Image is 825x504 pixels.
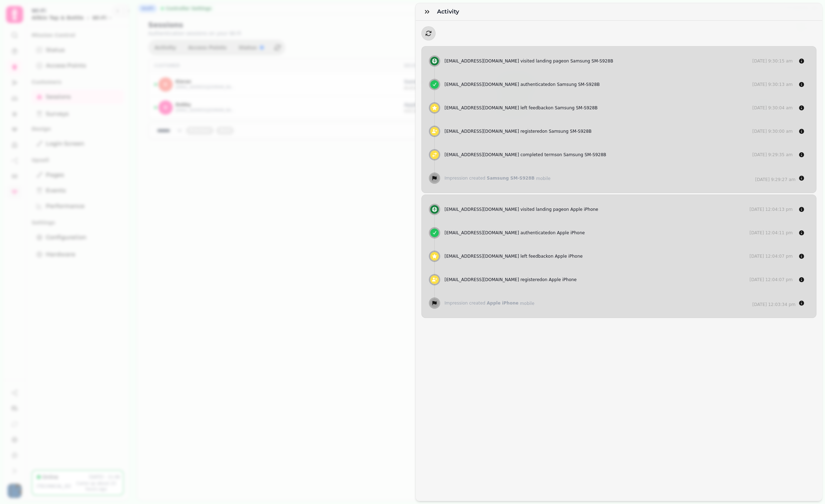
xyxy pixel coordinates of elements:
[752,152,793,157] time: [DATE] 9:29:35 am
[444,58,613,64] p: visited landing page on
[444,207,598,212] p: visited landing page on
[444,129,519,134] span: [EMAIL_ADDRESS][DOMAIN_NAME]
[755,177,796,182] time: [DATE] 9:29:27 am
[444,105,519,110] span: [EMAIL_ADDRESS][DOMAIN_NAME]
[557,82,600,87] span: Samsung SM-S928B
[750,254,793,259] time: [DATE] 12:04:07 pm
[487,301,518,306] span: Apple iPhone
[437,7,462,16] h3: Activity
[570,59,613,64] span: Samsung SM-S928B
[570,207,598,212] span: Apple iPhone
[444,59,519,64] span: [EMAIL_ADDRESS][DOMAIN_NAME]
[444,300,518,306] p: Impression created
[750,207,793,212] time: [DATE] 12:04:13 pm
[444,175,535,181] p: Impression created
[750,277,793,282] time: [DATE] 12:04:07 pm
[444,230,519,235] span: [EMAIL_ADDRESS][DOMAIN_NAME]
[444,82,519,87] span: [EMAIL_ADDRESS][DOMAIN_NAME]
[752,82,793,87] time: [DATE] 9:30:13 am
[752,129,793,134] time: [DATE] 9:30:00 am
[752,59,793,64] time: [DATE] 9:30:15 am
[444,82,600,87] p: authenticated on
[444,152,519,157] span: [EMAIL_ADDRESS][DOMAIN_NAME]
[444,254,519,259] span: [EMAIL_ADDRESS][DOMAIN_NAME]
[549,129,592,134] span: Samsung SM-S928B
[557,230,585,235] span: Apple iPhone
[444,152,606,158] p: completed terms on
[444,277,577,283] p: registered on
[752,105,793,110] time: [DATE] 9:30:04 am
[487,176,535,181] span: Samsung SM-S928B
[555,105,598,110] span: Samsung SM-S928B
[536,176,551,181] button: mobile
[444,128,592,134] p: registered on
[753,302,796,307] time: [DATE] 12:03:34 pm
[555,254,583,259] span: Apple iPhone
[444,207,519,212] span: [EMAIL_ADDRESS][DOMAIN_NAME]
[549,277,577,282] span: Apple iPhone
[564,152,606,157] span: Samsung SM-S928B
[444,277,519,282] span: [EMAIL_ADDRESS][DOMAIN_NAME]
[444,105,598,111] p: left feedback on
[444,230,585,236] p: authenticated on
[520,301,534,306] button: mobile
[444,253,583,259] p: left feedback on
[750,230,793,235] time: [DATE] 12:04:11 pm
